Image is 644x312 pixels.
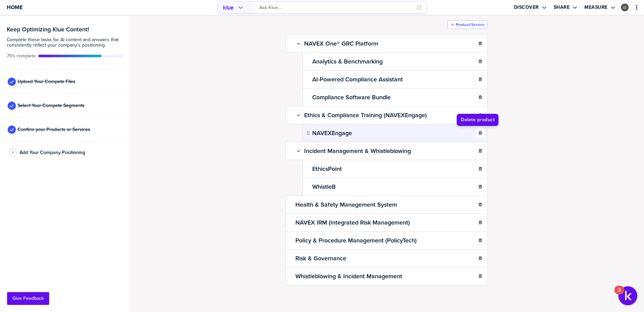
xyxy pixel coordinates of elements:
h2: Incident Management & Whistleblowing [303,146,412,156]
span: Confirm your Products or Services [18,127,90,132]
h2: Compliance Software Bundle [311,93,392,102]
h2: NAVEXEngage [311,128,353,138]
h2: Whistleblowing & Incident Management [294,271,404,281]
h2: Analytics & Benchmarking [311,57,384,66]
h2: NAVEX One® GRC Platform [303,39,380,48]
button: Give Feedback [7,292,49,305]
h2: Risk & Governance [294,254,348,263]
label: Product/Service [456,22,485,27]
span: Complete these tasks for AI content and answers that consistently reflect your company’s position... [7,37,123,48]
h2: EthicsPoint [311,164,343,174]
span: Select Your Compete Segments [18,103,85,108]
label: Discover [514,4,539,10]
h2: Ethics & Compliance Training (NAVEXEngage) [303,110,428,120]
label: Measure [584,4,608,10]
a: Edit Profile [620,3,629,12]
h2: Policy & Procedure Management (PolicyTech) [294,236,418,245]
span: Add Your Company Positioning [20,150,85,155]
button: Open Resource Center, 3 new notifications [618,286,637,305]
span: 4 [12,150,14,155]
h3: Keep Optimizing Klue Content! [7,26,123,32]
h2: AI-Powered Compliance Assistant [311,75,404,84]
h2: Health & Safety Management System [294,200,398,209]
img: 57d6dcb9b6d4b3943da97fe41573ba18-sml.png [622,4,628,10]
input: Ask Klue... [259,2,412,13]
h2: NAVEX IRM (Integrated Risk Management) [294,218,411,227]
span: Delete product [461,116,494,123]
div: 3 [618,290,621,299]
h2: WhistleB [311,182,337,191]
span: Upload Your Compete Files [18,79,75,84]
span: Active [7,53,36,59]
span: Home [7,4,23,10]
label: Share [554,4,570,10]
div: Lindsay Lawler [621,4,629,11]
